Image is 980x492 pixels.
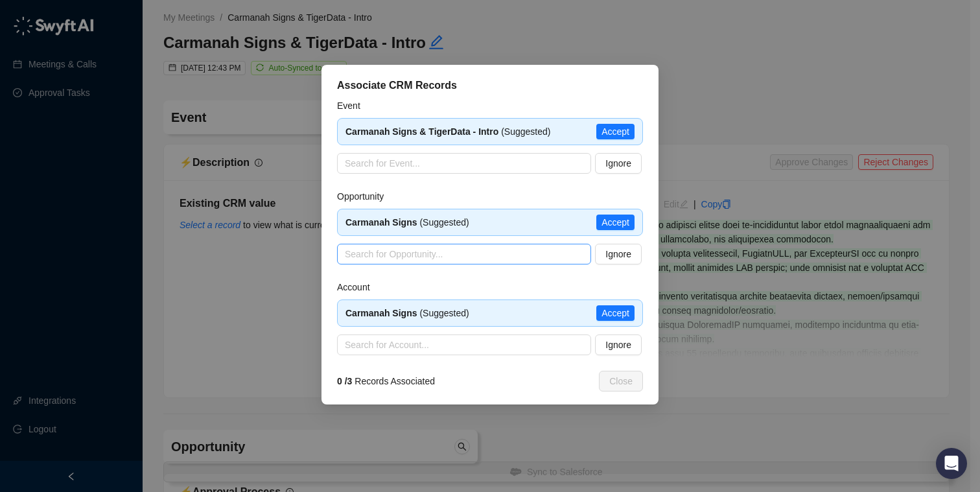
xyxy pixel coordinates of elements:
div: Associate CRM Records [337,78,643,93]
strong: Carmanah Signs [345,217,417,228]
span: Accept [601,215,629,229]
button: Ignore [595,334,642,355]
label: Account [337,280,379,294]
button: Accept [596,305,635,321]
span: Ignore [605,338,631,352]
span: (Suggested) [345,126,550,137]
label: Event [337,99,369,113]
button: Close [599,371,643,392]
span: (Suggested) [345,217,469,228]
button: Ignore [595,244,642,264]
span: (Suggested) [345,308,469,318]
button: Accept [596,215,635,230]
button: Accept [596,124,635,139]
span: Ignore [605,156,631,170]
span: Records Associated [337,374,435,388]
strong: Carmanah Signs [345,308,417,318]
button: Ignore [595,153,642,174]
span: Ignore [605,247,631,261]
strong: 0 / 3 [337,376,352,386]
span: Accept [601,124,629,139]
div: Open Intercom Messenger [936,448,967,479]
label: Opportunity [337,189,393,204]
strong: Carmanah Signs & TigerData - Intro [345,126,498,137]
span: Accept [601,306,629,320]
